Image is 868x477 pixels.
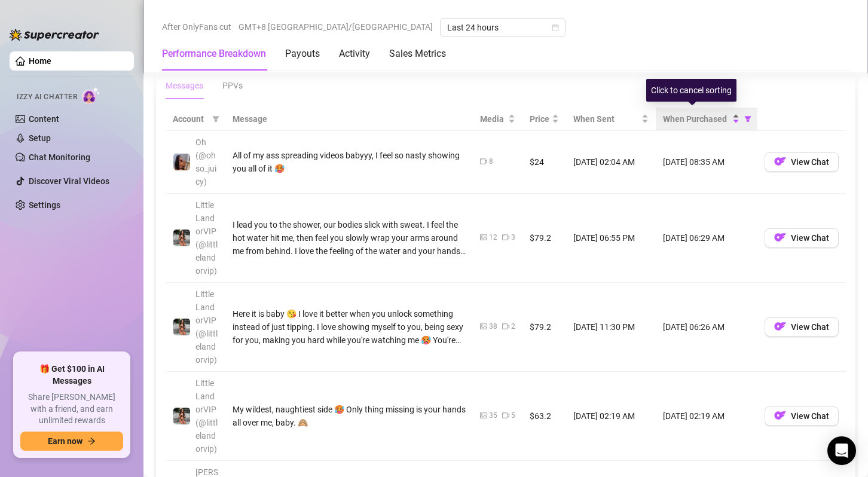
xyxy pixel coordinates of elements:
[447,19,558,36] span: Last 24 hours
[656,283,757,372] td: [DATE] 06:26 AM
[222,79,243,92] div: PPVs
[765,228,839,247] button: OFView Chat
[774,409,786,421] img: OF
[530,112,549,126] span: Price
[791,157,829,167] span: View Chat
[173,112,207,126] span: Account
[566,108,656,131] th: When Sent
[20,363,123,387] span: 🎁 Get $100 in AI Messages
[233,149,466,175] div: All of my ass spreading videos babyyy, I feel so nasty showing you all of it 🥵
[480,412,487,419] span: picture
[502,323,509,330] span: video-camera
[225,108,473,131] th: Message
[339,47,370,61] div: Activity
[511,410,515,421] div: 5
[489,232,497,243] div: 12
[744,115,751,123] span: filter
[489,156,493,167] div: 8
[29,133,51,143] a: Setup
[522,194,566,283] td: $79.2
[552,24,559,31] span: calendar
[473,108,522,131] th: Media
[791,233,829,243] span: View Chat
[791,411,829,421] span: View Chat
[502,412,509,419] span: video-camera
[87,437,96,445] span: arrow-right
[29,200,60,210] a: Settings
[480,234,487,241] span: picture
[791,322,829,332] span: View Chat
[765,160,839,169] a: OFView Chat
[10,29,99,41] img: logo-BBDzfeDw.svg
[511,232,515,243] div: 3
[566,194,656,283] td: [DATE] 06:55 PM
[827,436,856,465] div: Open Intercom Messenger
[511,321,515,332] div: 2
[195,200,218,276] span: LittleLandorVIP (@littlelandorvip)
[646,79,736,102] div: Click to cancel sorting
[162,18,231,36] span: After OnlyFans cut
[765,325,839,334] a: OFView Chat
[522,283,566,372] td: $79.2
[173,408,190,424] img: LittleLandorVIP (@littlelandorvip)
[489,321,497,332] div: 38
[233,307,466,347] div: Here it is baby 😘 I love it better when you unlock something instead of just tipping. I love show...
[522,108,566,131] th: Price
[480,158,487,165] span: video-camera
[48,436,82,446] span: Earn now
[566,283,656,372] td: [DATE] 11:30 PM
[166,79,203,92] div: Messages
[566,372,656,461] td: [DATE] 02:19 AM
[480,112,506,126] span: Media
[173,230,190,246] img: LittleLandorVIP (@littlelandorvip)
[173,154,190,170] img: Oh (@ohso_juicy)
[29,56,51,66] a: Home
[656,131,757,194] td: [DATE] 08:35 AM
[195,289,218,365] span: LittleLandorVIP (@littlelandorvip)
[389,47,446,61] div: Sales Metrics
[566,131,656,194] td: [DATE] 02:04 AM
[82,87,100,104] img: AI Chatter
[239,18,433,36] span: GMT+8 [GEOGRAPHIC_DATA]/[GEOGRAPHIC_DATA]
[656,372,757,461] td: [DATE] 02:19 AM
[742,110,754,128] span: filter
[195,137,216,186] span: Oh (@ohso_juicy)
[573,112,639,126] span: When Sent
[656,108,757,131] th: When Purchased
[29,176,109,186] a: Discover Viral Videos
[17,91,77,103] span: Izzy AI Chatter
[663,112,730,126] span: When Purchased
[162,47,266,61] div: Performance Breakdown
[212,115,219,123] span: filter
[489,410,497,421] div: 35
[195,378,218,454] span: LittleLandorVIP (@littlelandorvip)
[774,155,786,167] img: OF
[656,194,757,283] td: [DATE] 06:29 AM
[522,131,566,194] td: $24
[285,47,320,61] div: Payouts
[522,372,566,461] td: $63.2
[20,432,123,451] button: Earn nowarrow-right
[765,152,839,172] button: OFView Chat
[502,234,509,241] span: video-camera
[765,406,839,426] button: OFView Chat
[480,323,487,330] span: picture
[29,152,90,162] a: Chat Monitoring
[774,231,786,243] img: OF
[29,114,59,124] a: Content
[233,403,466,429] div: My wildest, naughtiest side 🥵 Only thing missing is your hands all over me, baby. 🙈
[210,110,222,128] span: filter
[774,320,786,332] img: OF
[20,392,123,427] span: Share [PERSON_NAME] with a friend, and earn unlimited rewards
[765,317,839,337] button: OFView Chat
[765,414,839,423] a: OFView Chat
[233,218,466,258] div: I lead you to the shower, our bodies slick with sweat. I feel the hot water hit me, then feel you...
[173,319,190,335] img: LittleLandorVIP (@littlelandorvip)
[765,236,839,245] a: OFView Chat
